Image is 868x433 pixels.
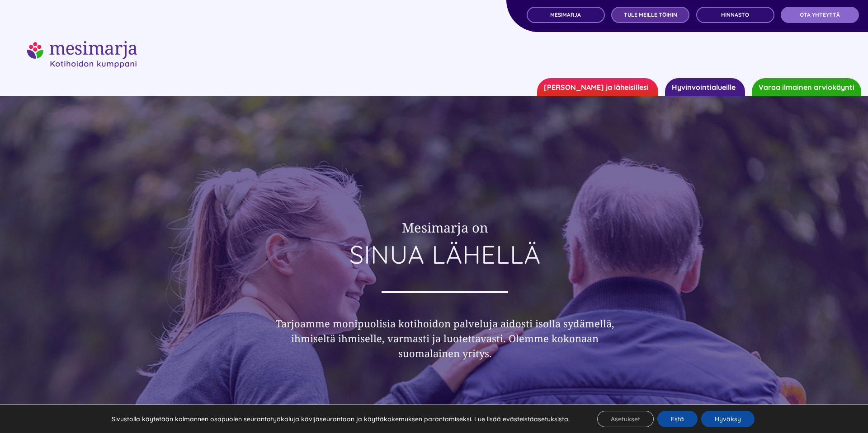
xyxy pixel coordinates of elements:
a: Hinnasto [696,7,774,23]
span: MESIMARJA [550,12,581,18]
h3: Tarjoamme monipuolisia kotihoidon palveluja aidosti isolla sydämellä, ihmiseltä ihmiselle, varmas... [271,316,618,361]
a: Hyvinvointialueille [665,78,745,96]
img: mesimarjasi [27,41,137,68]
button: Estä [657,411,698,427]
a: OTA YHTEYTTÄ [781,7,859,23]
button: asetuksista [534,415,568,423]
span: OTA YHTEYTTÄ [800,12,840,18]
a: MESIMARJA [527,7,605,23]
a: [PERSON_NAME] ja läheisillesi [537,78,658,96]
button: Hyväksy [701,411,755,427]
a: Varaa ilmainen arviokäynti [752,78,861,96]
a: mesimarjasi [27,40,137,51]
h2: Mesimarja on [271,219,618,236]
button: Asetukset [597,411,654,427]
span: Hinnasto [721,12,749,18]
a: TULE MEILLE TÖIHIN [611,7,689,23]
span: TULE MEILLE TÖIHIN [624,12,677,18]
p: Sivustolla käytetään kolmannen osapuolen seurantatyökaluja kävijäseurantaan ja käyttäkokemuksen p... [112,415,570,423]
h1: SINUA LÄHELLÄ [271,241,618,269]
